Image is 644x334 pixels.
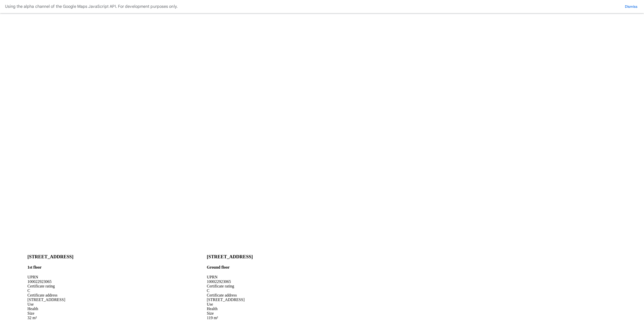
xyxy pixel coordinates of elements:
div: Certificate address [27,293,73,298]
h3: [STREET_ADDRESS] [27,254,73,260]
div: C [207,288,253,293]
div: UPRN [27,275,73,279]
div: 100022923065 [27,279,73,284]
div: C [27,288,73,293]
h4: 1st floor [27,265,73,270]
div: Health [27,307,73,311]
div: 119 m² [207,316,253,320]
div: Size [207,311,253,316]
div: Certificate rating [27,284,73,288]
div: Certificate address [207,293,253,298]
div: [STREET_ADDRESS] [27,298,73,302]
div: [STREET_ADDRESS] [207,298,253,302]
div: Use [207,302,253,307]
div: UPRN [207,275,253,279]
div: Use [27,302,73,307]
div: Certificate rating [207,284,253,288]
div: 100022923065 [207,279,253,284]
div: Size [27,311,73,316]
h4: Ground floor [207,265,253,270]
button: Dismiss [623,4,639,9]
div: Health [207,307,253,311]
div: Using the alpha channel of the Google Maps JavaScript API. For development purposes only. [5,3,178,10]
h3: [STREET_ADDRESS] [207,254,253,260]
div: 32 m² [27,316,73,320]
